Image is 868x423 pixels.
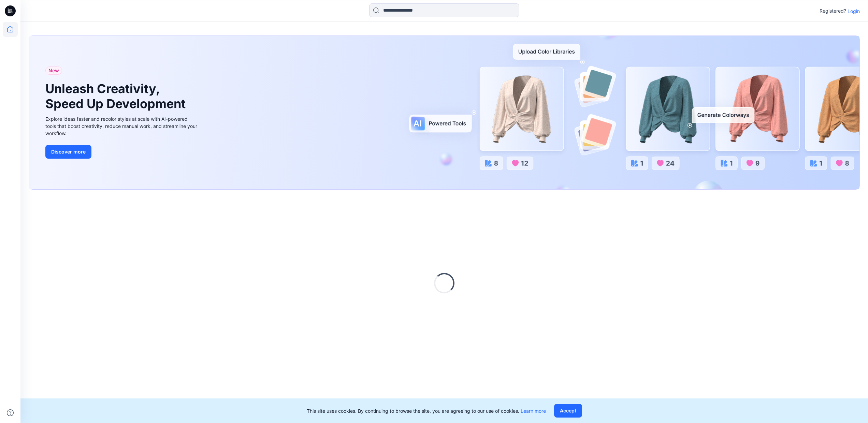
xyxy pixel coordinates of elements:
[820,7,846,15] p: Registered?
[521,408,546,414] a: Learn more
[554,404,582,418] button: Accept
[48,67,59,75] span: New
[45,145,91,159] button: Discover more
[45,145,199,159] a: Discover more
[45,82,189,111] h1: Unleash Creativity, Speed Up Development
[45,115,199,137] div: Explore ideas faster and recolor styles at scale with AI-powered tools that boost creativity, red...
[848,8,860,15] p: Login
[307,407,546,414] p: This site uses cookies. By continuing to browse the site, you are agreeing to our use of cookies.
